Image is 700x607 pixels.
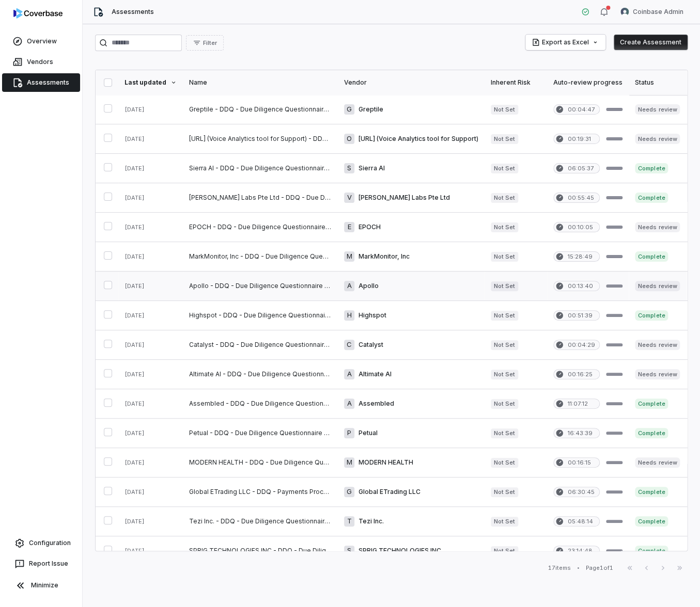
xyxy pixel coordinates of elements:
div: Page 1 of 1 [586,564,613,572]
img: logo-D7KZi-bG.svg [13,8,63,19]
div: Status [635,78,680,87]
div: Last updated [125,78,177,87]
button: Export as Excel [525,35,605,50]
button: Coinbase Admin avatarCoinbase Admin [614,4,690,20]
button: Report Issue [4,554,78,573]
a: Assessments [2,73,80,92]
span: Filter [203,39,217,47]
a: Configuration [4,534,78,552]
div: • [577,564,580,571]
span: Coinbase Admin [633,8,683,16]
div: Auto-review progress [553,78,623,87]
div: 17 items [548,564,571,572]
div: Vendor [344,78,478,87]
a: Overview [2,32,80,51]
a: Vendors [2,53,80,71]
span: Assessments [112,8,154,16]
button: Create Assessment [614,35,688,50]
button: Filter [186,35,224,51]
img: Coinbase Admin avatar [620,8,629,16]
div: Inherent Risk [491,78,541,87]
button: Minimize [4,575,78,596]
div: Name [189,78,332,87]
